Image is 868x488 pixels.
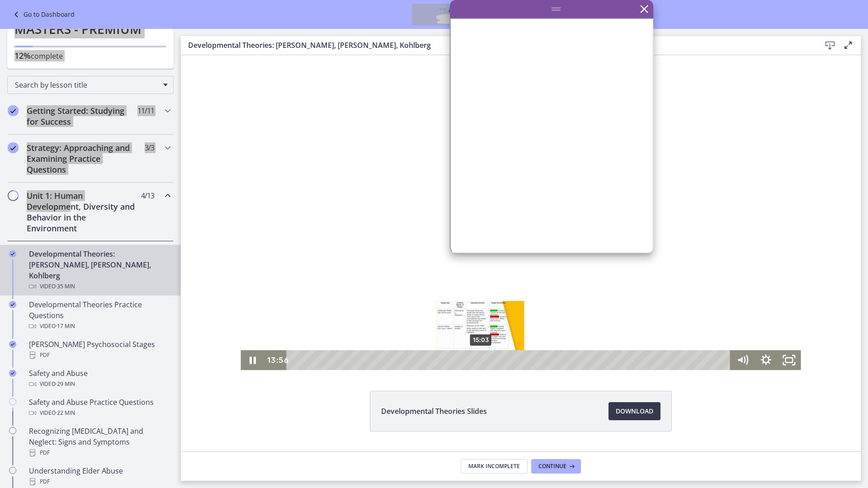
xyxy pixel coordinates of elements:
[609,402,660,420] a: Download
[29,350,170,361] div: PDF
[597,295,620,315] button: Fullscreen
[573,295,597,315] button: Show settings menu
[181,55,861,370] iframe: Video Lesson
[550,295,574,315] button: Mute
[9,250,16,258] i: Completed
[616,406,653,417] span: Download
[56,379,75,389] span: · 29 min
[27,142,137,175] h2: Strategy: Approaching and Examining Practice Questions
[9,341,16,348] i: Completed
[29,426,170,458] div: Recognizing [MEDICAL_DATA] and Neglect: Signs and Symptoms
[531,459,581,474] button: Continue
[29,397,170,418] div: Safety and Abuse Practice Questions
[56,281,75,292] span: · 35 min
[15,80,159,90] span: Search by lesson title
[468,463,520,470] span: Mark Incomplete
[7,76,174,94] div: Search by lesson title
[29,368,170,389] div: Safety and Abuse
[188,40,807,51] h3: Developmental Theories: [PERSON_NAME], [PERSON_NAME], Kohlberg
[8,142,19,153] i: Completed
[27,190,137,234] h2: Unit 1: Human Development, Diversity and Behavior in the Environment
[29,249,170,292] div: Developmental Theories: [PERSON_NAME], [PERSON_NAME], Kohlberg
[56,321,75,332] span: · 17 min
[137,105,154,116] span: 11 / 11
[145,142,154,153] span: 3 / 3
[29,379,170,389] div: Video
[11,9,75,20] a: Go to Dashboard
[381,406,487,417] span: Developmental Theories Slides
[14,50,166,61] p: complete
[29,408,170,418] div: Video
[141,190,154,201] span: 4 / 13
[29,299,170,332] div: Developmental Theories Practice Questions
[29,465,170,487] div: Understanding Elder Abuse
[9,301,16,308] i: Completed
[29,321,170,332] div: Video
[27,105,137,127] h2: Getting Started: Studying for Success
[29,476,170,487] div: PDF
[56,408,75,418] span: · 22 min
[29,339,170,361] div: [PERSON_NAME] Psychosocial Stages
[538,463,566,470] span: Continue
[8,105,19,116] i: Completed
[412,4,520,25] img: Agents of Change
[9,370,16,377] i: Completed
[461,459,528,474] button: Mark Incomplete
[29,447,170,458] div: PDF
[29,281,170,292] div: Video
[14,50,31,61] span: 12%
